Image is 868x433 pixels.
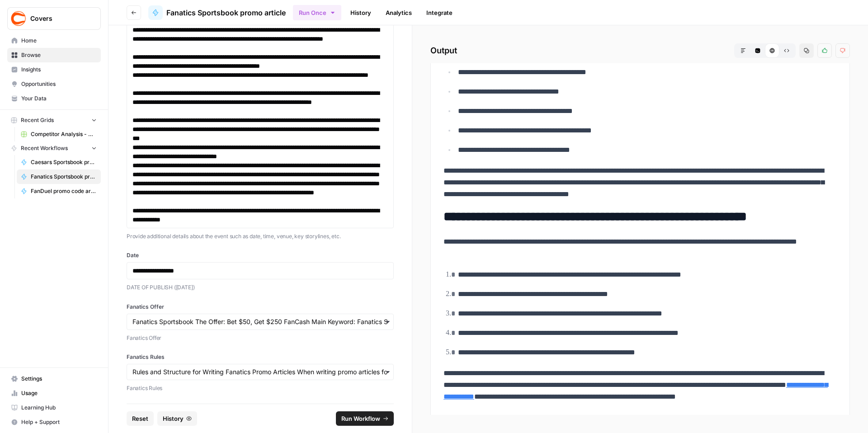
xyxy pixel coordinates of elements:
[7,48,101,62] a: Browse
[345,5,377,20] a: History
[127,251,394,259] label: Date
[127,411,154,426] button: Reset
[336,411,394,426] button: Run Workflow
[293,5,341,20] button: Run Once
[7,91,101,106] a: Your Data
[7,141,101,155] button: Recent Workflows
[17,127,101,141] a: Competitor Analysis - URL Specific Grid
[17,184,101,198] a: FanDuel promo code article
[21,66,97,74] span: Insights
[380,5,417,20] a: Analytics
[163,414,184,423] span: History
[17,155,101,169] a: Caesars Sportsbook promo code article
[127,232,394,241] p: Provide additional details about the event such as date, time, venue, key storylines, etc.
[21,116,54,124] span: Recent Grids
[31,130,97,138] span: Competitor Analysis - URL Specific Grid
[127,384,394,393] p: Fanatics Rules
[127,283,394,292] p: DATE OF PUBLISH ([DATE])
[157,411,197,426] button: History
[166,7,286,18] span: Fanatics Sportsbook promo article
[10,10,27,27] img: Covers Logo
[7,372,101,386] a: Settings
[7,77,101,91] a: Opportunities
[21,94,97,103] span: Your Data
[127,353,394,361] label: Fanatics Rules
[341,414,380,423] span: Run Workflow
[430,43,850,58] h2: Output
[127,303,394,311] label: Fanatics Offer
[21,404,97,412] span: Learning Hub
[148,5,286,20] a: Fanatics Sportsbook promo article
[7,386,101,400] a: Usage
[17,169,101,184] a: Fanatics Sportsbook promo article
[7,400,101,415] a: Learning Hub
[21,37,97,45] span: Home
[7,33,101,48] a: Home
[21,80,97,88] span: Opportunities
[21,51,97,59] span: Browse
[21,418,97,426] span: Help + Support
[31,173,97,181] span: Fanatics Sportsbook promo article
[132,414,148,423] span: Reset
[7,62,101,77] a: Insights
[132,367,388,377] input: Rules and Structure for Writing Fanatics Promo Articles When writing promo articles for Fanatics,...
[30,14,85,23] span: Covers
[421,5,458,20] a: Integrate
[7,113,101,127] button: Recent Grids
[7,7,101,30] button: Workspace: Covers
[21,375,97,383] span: Settings
[21,144,68,152] span: Recent Workflows
[7,415,101,429] button: Help + Support
[132,317,388,326] input: Fanatics Sportsbook The Offer: Bet $50, Get $250 FanCash Main Keyword: Fanatics Sportsbook Promo ...
[127,334,394,343] p: Fanatics Offer
[31,187,97,195] span: FanDuel promo code article
[31,158,97,166] span: Caesars Sportsbook promo code article
[21,389,97,397] span: Usage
